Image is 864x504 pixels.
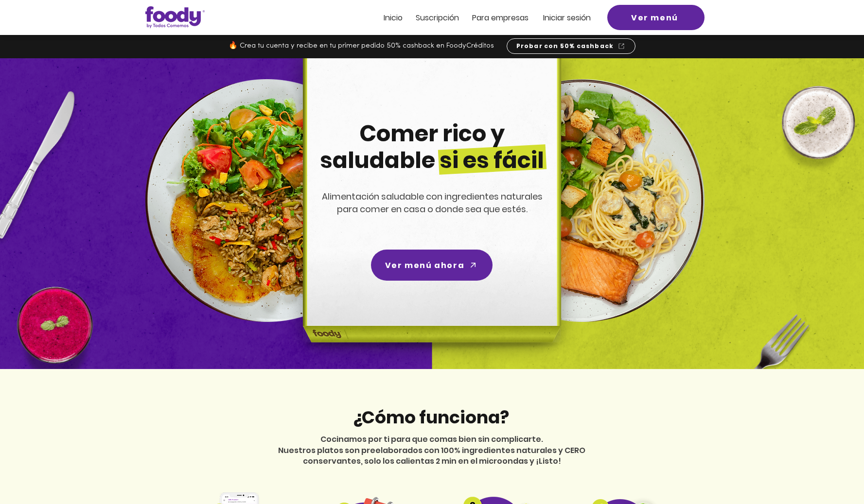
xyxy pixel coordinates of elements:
[472,12,481,23] span: Pa
[607,5,705,30] a: Ver menú
[472,14,529,22] a: Para empresas
[320,118,544,176] span: Comer rico y saludable si es fácil
[371,250,493,281] a: Ver menú ahora
[516,42,614,50] span: Probar con 50% cashback
[320,434,543,445] span: Cocinamos por ti para que comas bien sin complicarte.
[384,14,403,22] a: Inicio
[276,58,585,369] img: headline-center-compress.png
[507,38,635,54] a: Probar con 50% cashback
[481,12,529,23] span: ra empresas
[416,14,459,22] a: Suscripción
[353,405,509,430] span: ¿Cómo funciona?
[543,12,591,23] span: Iniciar sesión
[543,14,591,22] a: Iniciar sesión
[385,259,464,271] span: Ver menú ahora
[322,190,543,215] span: Alimentación saludable con ingredientes naturales para comer en casa o donde sea que estés.
[416,12,459,23] span: Suscripción
[145,79,388,322] img: left-dish-compress.png
[229,42,494,50] span: 🔥 Crea tu cuenta y recibe en tu primer pedido 50% cashback en FoodyCréditos
[145,6,205,28] img: Logo_Foody V2.0.0 (3).png
[384,12,403,23] span: Inicio
[631,12,678,24] span: Ver menú
[278,445,585,467] span: Nuestros platos son preelaborados con 100% ingredientes naturales y CERO conservantes, solo los c...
